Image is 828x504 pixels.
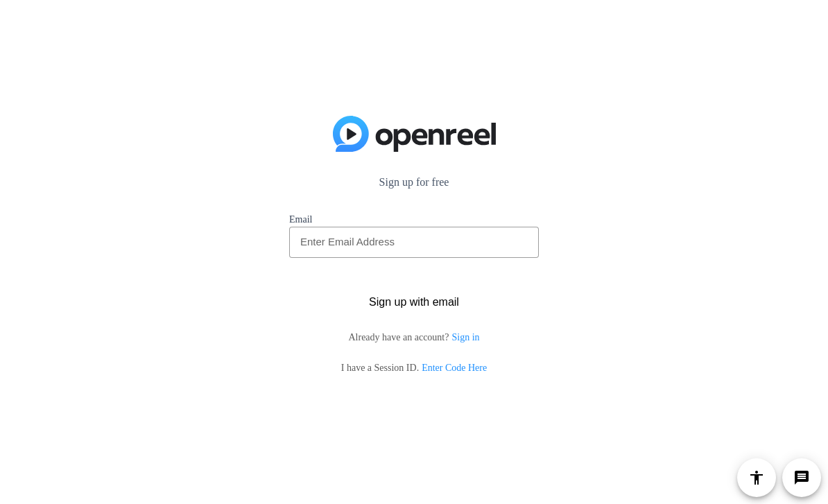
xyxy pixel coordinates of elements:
[289,287,539,318] button: Sign up with email
[300,234,528,250] input: Enter Email Address
[348,332,479,342] span: Already have an account?
[289,213,539,227] label: Email
[422,363,487,373] a: Enter Code Here
[748,469,765,486] mat-icon: accessibility
[333,116,496,152] img: blue-gradient.svg
[793,469,810,486] mat-icon: message
[341,363,487,373] span: I have a Session ID.
[451,332,479,342] a: Sign in
[289,174,539,191] p: Sign up for free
